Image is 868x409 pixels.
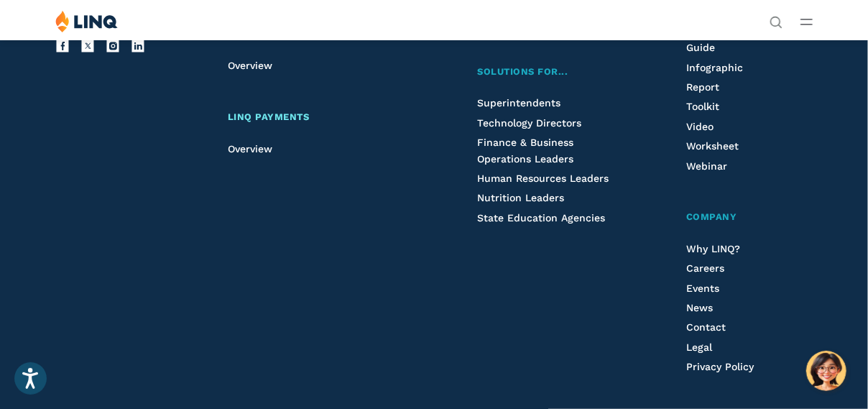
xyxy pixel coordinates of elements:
a: Superintendents [477,97,560,109]
a: Privacy Policy [686,361,754,372]
a: Video [686,121,714,132]
a: Instagram [106,39,120,53]
a: Careers [686,262,724,274]
img: LINQ | K‑12 Software [55,10,118,32]
a: Guide [686,42,715,53]
a: Technology Directors [477,117,581,129]
a: Events [686,282,719,294]
a: Toolkit [686,101,719,112]
a: Legal [686,341,712,353]
a: Overview [228,60,272,71]
a: Human Resources Leaders [477,173,609,184]
a: Overview [228,143,272,155]
a: Worksheet [686,140,739,152]
button: Open Search Bar [770,14,782,27]
a: Contact [686,321,726,333]
a: LinkedIn [131,39,145,53]
a: Infographic [686,62,743,73]
span: LINQ Payments [228,111,310,122]
a: Company [686,210,813,225]
a: X [80,39,95,53]
a: News [686,302,713,313]
button: Hello, have a question? Let’s chat. [806,351,846,391]
a: Report [686,81,719,93]
a: LINQ Payments [228,110,422,125]
a: Finance & Business Operations Leaders [477,137,573,164]
button: Open Main Menu [800,14,813,29]
a: State Education Agencies [477,212,605,224]
a: Facebook [55,39,70,53]
a: Nutrition Leaders [477,192,564,203]
nav: Utility Navigation [770,10,782,27]
a: Why LINQ? [686,243,740,254]
a: Webinar [686,160,727,172]
span: Company [686,211,737,222]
